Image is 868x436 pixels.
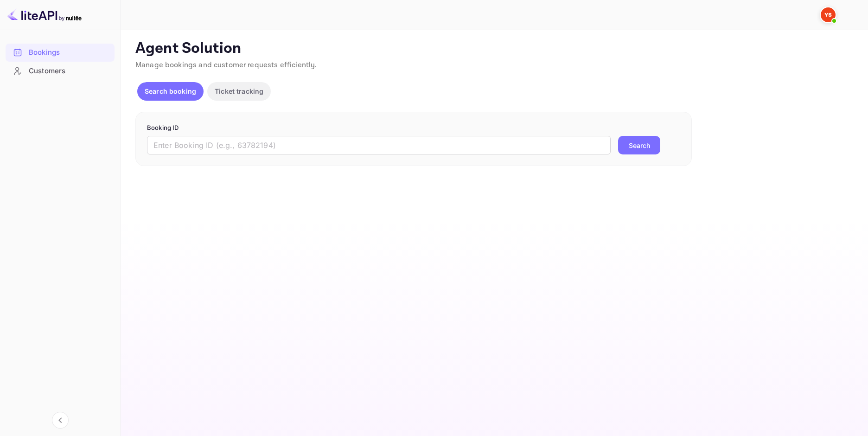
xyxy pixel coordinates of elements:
span: Manage bookings and customer requests efficiently. [135,60,317,70]
button: Search [618,136,660,154]
div: Customers [29,66,110,77]
div: Bookings [29,47,110,58]
div: Bookings [6,44,115,62]
div: Customers [6,62,115,80]
p: Ticket tracking [215,86,263,96]
p: Search booking [145,86,196,96]
a: Bookings [6,44,115,61]
button: Collapse navigation [52,412,69,429]
input: Enter Booking ID (e.g., 63782194) [147,136,611,154]
p: Booking ID [147,123,680,133]
a: Customers [6,62,115,79]
img: LiteAPI logo [7,7,82,22]
img: Yandex Support [821,7,836,22]
p: Agent Solution [135,39,851,58]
